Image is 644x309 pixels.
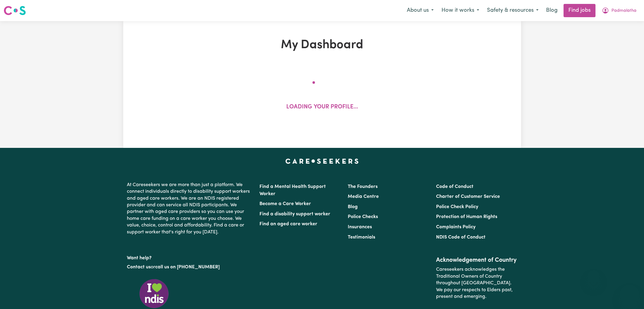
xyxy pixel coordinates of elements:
[598,4,640,17] button: My Account
[259,184,326,196] a: Find a Mental Health Support Worker
[620,285,639,304] iframe: Button to launch messaging window
[193,38,451,52] h1: My Dashboard
[436,184,473,189] a: Code of Conduct
[286,103,358,112] p: Loading your profile...
[436,225,476,229] a: Complaints Policy
[348,214,378,219] a: Police Checks
[611,8,636,14] span: Padmalatha
[436,235,485,240] a: NDIS Code of Conduct
[285,159,359,164] a: Careseekers home page
[4,4,26,17] a: Careseekers logo
[483,4,542,17] button: Safety & resources
[127,252,252,261] p: Want help?
[348,204,358,209] a: Blog
[259,201,311,206] a: Become a Care Worker
[348,225,372,229] a: Insurances
[436,204,478,209] a: Police Check Policy
[588,270,600,282] iframe: Close message
[436,264,517,302] p: Careseekers acknowledges the Traditional Owners of Country throughout [GEOGRAPHIC_DATA]. We pay o...
[403,4,438,17] button: About us
[4,5,26,16] img: Careseekers logo
[438,4,483,17] button: How it works
[127,261,252,273] p: or
[436,214,497,219] a: Protection of Human Rights
[348,184,378,189] a: The Founders
[348,194,379,199] a: Media Centre
[259,212,330,217] a: Find a disability support worker
[542,4,561,17] a: Blog
[436,194,500,199] a: Charter of Customer Service
[127,265,151,270] a: Contact us
[436,257,517,264] h2: Acknowledgement of Country
[155,265,220,270] a: call us on [PHONE_NUMBER]
[127,179,252,238] p: At Careseekers we are more than just a platform. We connect individuals directly to disability su...
[259,222,317,226] a: Find an aged care worker
[564,4,595,17] a: Find jobs
[348,235,375,240] a: Testimonials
